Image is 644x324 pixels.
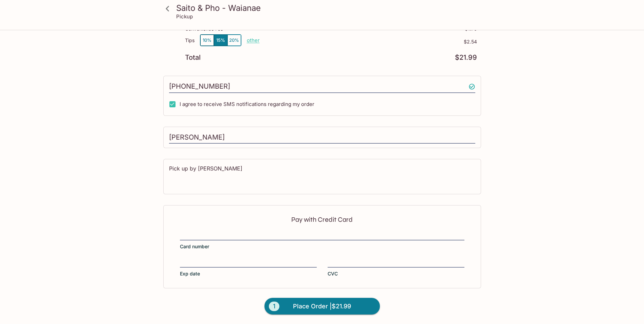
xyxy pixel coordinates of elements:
p: Pickup [176,13,193,20]
button: 20% [227,35,241,46]
p: Pay with Credit Card [180,216,464,223]
span: Card number [180,243,209,250]
p: Tips [185,38,195,43]
span: I agree to receive SMS notifications regarding my order [180,101,314,107]
iframe: Secure card number input frame [180,232,464,239]
span: Exp date [180,270,200,277]
button: 15% [214,35,227,46]
input: Enter phone number [169,80,475,93]
input: Enter first and last name [169,131,475,144]
button: 10% [200,35,214,46]
iframe: Secure CVC input frame [328,259,464,266]
p: $2.54 [260,39,477,44]
span: CVC [328,270,338,277]
span: 1 [269,302,279,311]
iframe: Secure expiration date input frame [180,259,317,266]
h3: Saito & Pho - Waianae [176,3,480,13]
button: other [247,37,260,43]
p: $21.99 [455,54,477,61]
textarea: Pick up by [PERSON_NAME] [169,165,475,188]
button: 1Place Order |$21.99 [264,298,380,315]
span: Place Order | $21.99 [293,301,351,312]
p: Total [185,54,201,61]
